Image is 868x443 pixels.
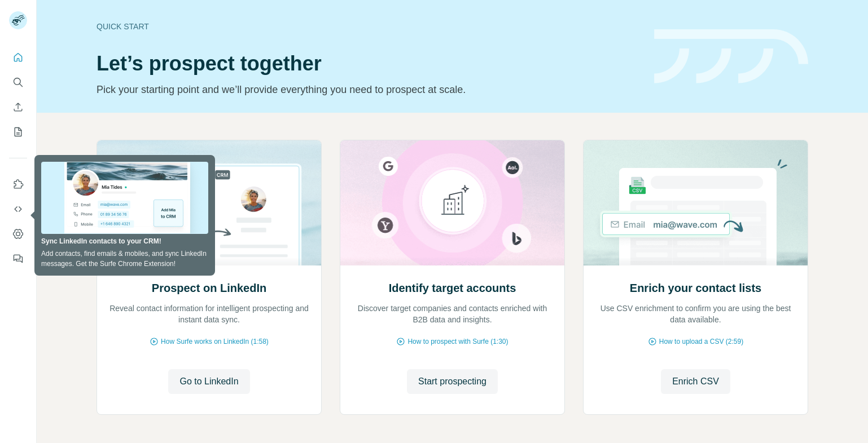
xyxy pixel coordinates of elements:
[9,174,27,194] button: Use Surfe on LinkedIn
[659,336,743,347] span: How to upload a CSV (2:59)
[97,21,641,32] div: Quick start
[407,336,508,347] span: How to prospect with Surfe (1:30)
[97,82,641,98] p: Pick your starting point and we’ll provide everything you need to prospect at scale.
[583,140,808,265] img: Enrich your contact lists
[672,375,719,388] span: Enrich CSV
[407,369,498,394] button: Start prospecting
[661,369,730,394] button: Enrich CSV
[9,224,27,244] button: Dashboard
[152,280,266,296] h2: Prospect on LinkedIn
[9,47,27,68] button: Quick start
[108,303,310,325] p: Reveal contact information for intelligent prospecting and instant data sync.
[389,280,516,296] h2: Identify target accounts
[9,122,27,142] button: My lists
[352,303,553,325] p: Discover target companies and contacts enriched with B2B data and insights.
[418,375,486,388] span: Start prospecting
[97,140,322,265] img: Prospect on LinkedIn
[168,369,249,394] button: Go to LinkedIn
[9,72,27,92] button: Search
[630,280,761,296] h2: Enrich your contact lists
[9,249,27,269] button: Feedback
[9,199,27,219] button: Use Surfe API
[161,336,269,347] span: How Surfe works on LinkedIn (1:58)
[179,375,238,388] span: Go to LinkedIn
[654,29,808,84] img: banner
[9,97,27,117] button: Enrich CSV
[340,140,565,265] img: Identify target accounts
[595,303,796,325] p: Use CSV enrichment to confirm you are using the best data available.
[97,52,641,75] h1: Let’s prospect together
